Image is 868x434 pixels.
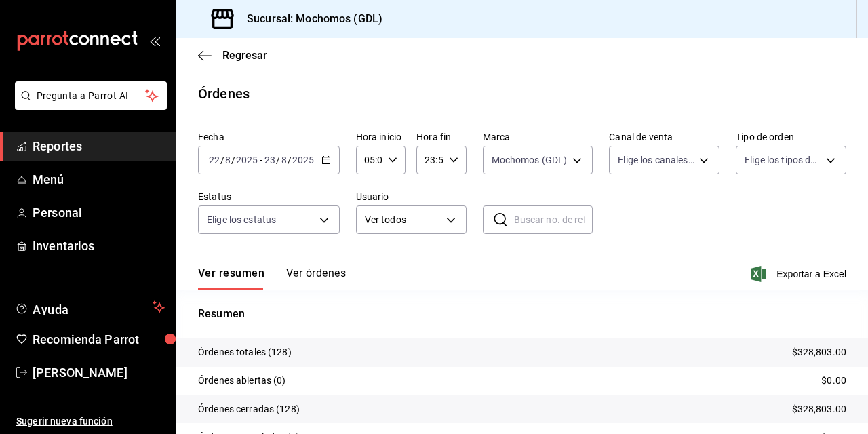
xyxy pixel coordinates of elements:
font: Reportes [33,139,82,153]
font: Menú [33,172,64,186]
span: Elige los tipos de orden [745,153,821,167]
p: $328,803.00 [792,345,846,359]
font: Ver resumen [198,267,264,280]
label: Tipo de orden [736,132,846,142]
button: Ver órdenes [286,267,346,290]
input: -- [264,155,276,165]
span: / [288,155,292,165]
span: Ver todos [365,213,441,227]
span: Ayuda [33,299,147,315]
span: Elige los canales de venta [618,153,694,167]
label: Fecha [198,132,340,142]
input: ---- [235,155,258,165]
input: ---- [292,155,315,165]
font: Exportar a Excel [776,269,846,279]
font: Personal [33,205,82,220]
label: Canal de venta [609,132,719,142]
p: Órdenes totales (128) [198,345,292,359]
span: Mochomos (GDL) [492,153,568,167]
button: Pregunta a Parrot AI [15,81,167,110]
span: Regresar [222,49,267,62]
label: Hora fin [416,132,466,142]
input: Buscar no. de referencia [514,206,593,233]
label: Marca [483,132,593,142]
p: Órdenes abiertas (0) [198,374,286,388]
input: -- [208,155,220,165]
label: Estatus [198,192,340,201]
span: Elige los estatus [207,213,276,226]
font: [PERSON_NAME] [33,366,127,380]
p: Órdenes cerradas (128) [198,402,300,416]
p: $328,803.00 [792,402,846,416]
button: Regresar [198,49,267,62]
input: -- [224,155,231,165]
span: / [231,155,235,165]
span: / [276,155,280,165]
p: $0.00 [821,374,846,388]
span: - [260,155,262,165]
input: -- [281,155,288,165]
div: Órdenes [198,83,250,104]
button: Exportar a Excel [753,266,846,282]
h3: Sucursal: Mochomos (GDL) [236,11,382,27]
font: Recomienda Parrot [33,332,139,347]
font: Inventarios [33,239,94,253]
button: open_drawer_menu [149,35,160,46]
a: Pregunta a Parrot AI [9,98,167,113]
label: Usuario [356,192,467,201]
div: Pestañas de navegación [198,267,346,290]
font: Sugerir nueva función [16,416,113,427]
span: / [220,155,224,165]
p: Resumen [198,306,846,322]
label: Hora inicio [356,132,406,142]
span: Pregunta a Parrot AI [37,89,146,103]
